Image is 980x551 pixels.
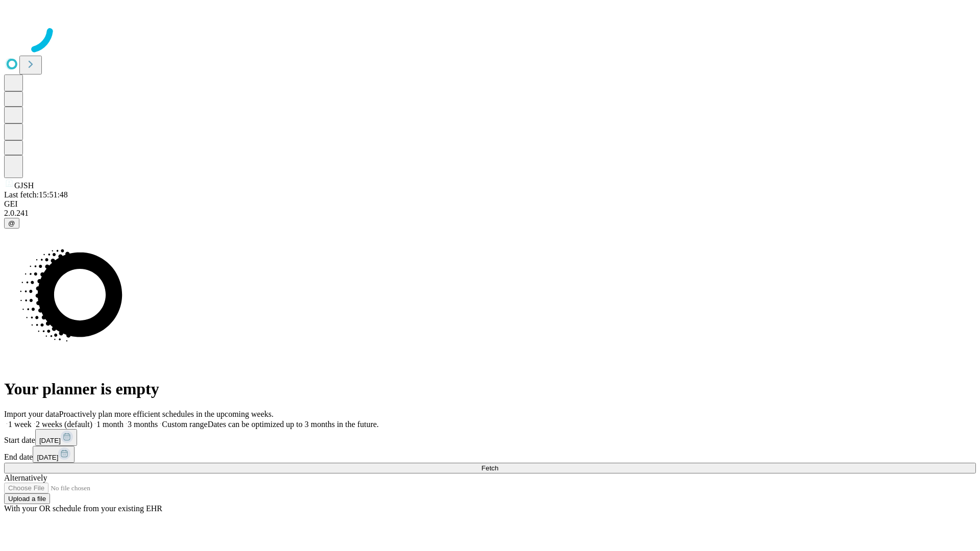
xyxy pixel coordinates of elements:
[481,464,498,472] span: Fetch
[59,410,274,418] span: Proactively plan more efficient schedules in the upcoming weeks.
[4,218,19,229] button: @
[8,219,15,227] span: @
[4,190,68,199] span: Last fetch: 15:51:48
[14,181,34,190] span: GJSH
[33,446,75,463] button: [DATE]
[4,504,162,513] span: With your OR schedule from your existing EHR
[4,380,976,398] h1: Your planner is empty
[128,420,158,429] span: 3 months
[35,429,77,446] button: [DATE]
[4,463,976,473] button: Fetch
[37,454,58,461] span: [DATE]
[4,473,47,482] span: Alternatively
[162,420,207,429] span: Custom range
[36,420,92,429] span: 2 weeks (default)
[208,420,379,429] span: Dates can be optimized up to 3 months in the future.
[8,420,32,429] span: 1 week
[4,446,976,463] div: End date
[4,209,976,218] div: 2.0.241
[4,493,50,504] button: Upload a file
[39,437,61,444] span: [DATE]
[96,420,124,429] span: 1 month
[4,410,59,418] span: Import your data
[4,429,976,446] div: Start date
[4,199,976,209] div: GEI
